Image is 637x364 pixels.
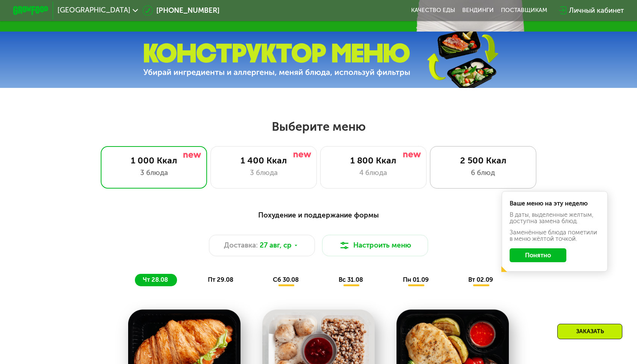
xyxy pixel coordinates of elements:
[57,210,581,221] div: Похудение и поддержание формы
[510,201,600,207] div: Ваше меню на эту неделю
[273,276,299,283] span: сб 30.08
[57,7,130,14] span: [GEOGRAPHIC_DATA]
[468,276,493,283] span: вт 02.09
[142,5,220,16] a: [PHONE_NUMBER]
[208,276,233,283] span: пт 29.08
[501,7,547,14] div: поставщикам
[411,7,455,14] a: Качество еды
[28,119,608,134] h2: Выберите меню
[439,155,527,166] div: 2 500 Ккал
[403,276,429,283] span: пн 01.09
[510,248,566,263] button: Понятно
[557,324,622,339] div: Заказать
[330,168,417,178] div: 4 блюда
[510,230,600,242] div: Заменённые блюда пометили в меню жёлтой точкой.
[462,7,494,14] a: Вендинги
[322,235,428,256] button: Настроить меню
[110,155,198,166] div: 1 000 Ккал
[330,155,417,166] div: 1 800 Ккал
[510,212,600,224] div: В даты, выделенные желтым, доступна замена блюд.
[569,5,624,16] div: Личный кабинет
[260,240,292,251] span: 27 авг, ср
[220,155,307,166] div: 1 400 Ккал
[224,240,258,251] span: Доставка:
[110,168,198,178] div: 3 блюда
[143,276,168,283] span: чт 28.08
[220,168,307,178] div: 3 блюда
[439,168,527,178] div: 6 блюд
[339,276,363,283] span: вс 31.08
